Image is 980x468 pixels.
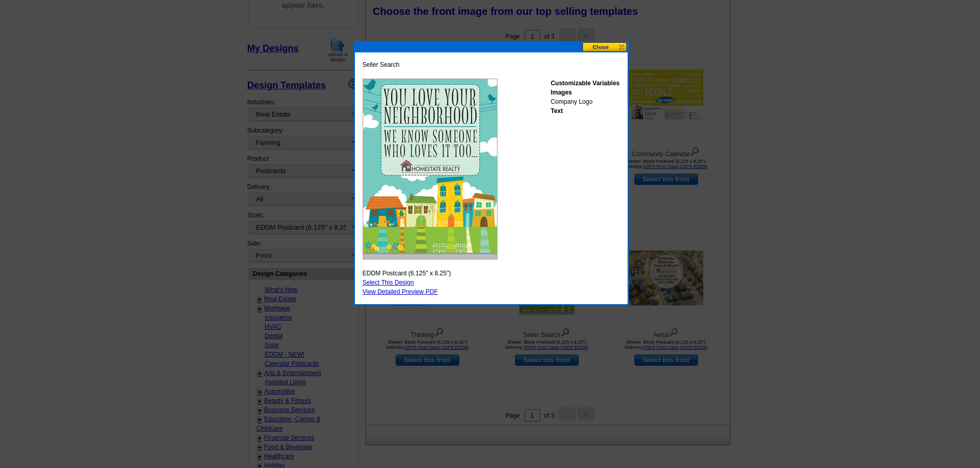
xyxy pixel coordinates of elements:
[550,89,572,96] strong: Images
[550,80,619,87] strong: Customizable Variables
[363,60,400,69] span: Seller Search
[774,229,980,468] iframe: LiveChat chat widget
[550,107,563,115] strong: Text
[550,79,619,116] div: Company Logo
[363,269,451,278] span: EDDM Postcard (6.125" x 8.25")
[363,288,438,295] a: View Detailed Preview PDF
[363,279,414,286] a: Select This Design
[363,79,497,259] img: neighborhood_block_sellersearch_front_ALL.jpg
